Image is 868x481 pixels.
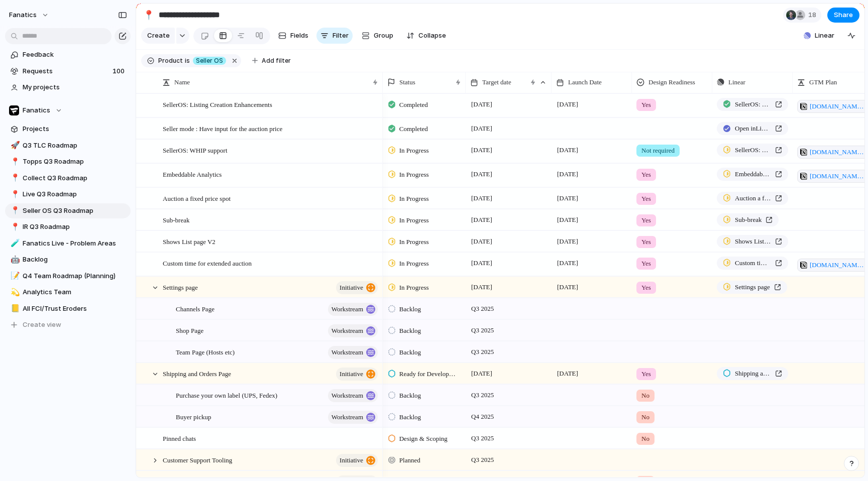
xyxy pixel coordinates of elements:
span: All FCI/Trust Eroders [23,304,127,314]
button: 📒 [9,304,19,314]
span: Create view [23,320,61,330]
a: SellerOS: Listing Creation Enhancements [717,98,788,111]
span: Q4 Team Roadmap (Planning) [23,271,127,281]
a: Open inLinear [717,122,788,135]
button: 📍 [9,157,19,167]
a: Sub-break [717,213,779,226]
span: Embeddable Analytics [735,169,771,179]
span: Group [374,31,393,41]
span: [DATE] [555,257,581,269]
a: 📍Collect Q3 Roadmap [5,171,131,186]
span: [DATE] [555,214,581,226]
span: Design Readiness [648,77,695,87]
span: No [641,434,649,444]
a: 📍Live Q3 Roadmap [5,187,131,202]
span: [DATE] [555,281,581,293]
div: 💫Analytics Team [5,285,131,300]
span: Q3 2025 [469,389,496,401]
a: Auction a fixed price spot [717,192,788,205]
button: fanatics [5,7,54,23]
span: No [641,391,649,401]
div: 💫 [11,287,18,298]
span: Shipping and Orders Page [163,368,231,379]
span: Linear [815,31,834,41]
span: Yes [641,194,651,204]
span: Name [174,77,190,87]
a: My projects [5,80,131,95]
button: Seller OS [191,55,228,66]
span: 100 [113,66,127,76]
span: [DOMAIN_NAME][URL] [810,147,865,157]
div: 📍 [11,189,18,200]
button: 💫 [9,287,19,297]
button: 📍 [9,189,19,199]
span: Q3 TLC Roadmap [23,141,127,151]
span: In Progress [399,170,429,180]
span: Team Page (Hosts etc) [176,346,235,357]
span: Yes [641,283,651,293]
button: Share [827,8,859,23]
span: My projects [23,82,127,92]
span: Shop Page [176,324,203,336]
span: workstream [332,324,363,338]
button: workstream [328,324,378,337]
div: 🧪Fanatics Live - Problem Areas [5,236,131,251]
span: [DATE] [469,257,495,269]
span: initiative [340,281,363,295]
button: workstream [328,303,378,316]
span: [DATE] [469,368,495,380]
a: 📒All FCI/Trust Eroders [5,301,131,316]
span: SellerOS: WHIP support [735,145,771,155]
span: Auction a fixed price spot [163,192,231,204]
span: workstream [332,345,363,359]
span: In Progress [399,259,429,269]
button: Add filter [246,54,297,68]
button: Create view [5,317,131,332]
a: Projects [5,122,131,137]
span: [DATE] [469,144,495,156]
span: Seller OS [196,56,223,65]
span: Shows List page V2 [163,235,215,247]
div: 📍Topps Q3 Roadmap [5,154,131,169]
a: Requests100 [5,64,131,79]
span: Settings page [735,282,770,292]
span: [DATE] [555,235,581,248]
button: initiative [336,368,378,381]
a: Embeddable Analytics [717,168,788,181]
span: [DATE] [469,98,495,110]
span: IR Q3 Roadmap [23,222,127,232]
div: 📝Q4 Team Roadmap (Planning) [5,269,131,284]
button: initiative [336,454,378,467]
span: [DATE] [469,235,495,248]
span: [DOMAIN_NAME][URL] [810,260,865,270]
span: [DATE] [469,192,495,204]
span: Status [399,77,415,87]
span: Q3 2025 [469,454,496,466]
button: 🤖 [9,255,19,265]
a: Custom time for extended auction [717,257,788,270]
button: 📍 [9,222,19,232]
span: Launch Date [568,77,602,87]
span: Shipping and Orders Page [735,369,771,379]
span: Custom time for extended auction [735,258,771,268]
span: [DATE] [469,281,495,293]
span: [DATE] [555,168,581,180]
span: Auction a fixed price spot [735,193,771,203]
span: Add filter [262,56,291,65]
span: Seller mode : Have input for the auction price [163,123,282,134]
span: Target date [482,77,511,87]
div: 🧪 [11,237,18,249]
button: Create [141,28,175,44]
span: Create [147,31,170,41]
span: Backlog [23,255,127,265]
span: In Progress [399,215,429,225]
a: Feedback [5,47,131,62]
span: [DATE] [469,168,495,180]
span: Channels Page [176,303,214,314]
span: Requests [23,66,110,76]
span: initiative [340,453,363,467]
span: Analytics Team [23,287,127,297]
div: 📒 [11,303,18,314]
span: Completed [399,124,428,134]
span: [DOMAIN_NAME][URL] [810,101,865,111]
